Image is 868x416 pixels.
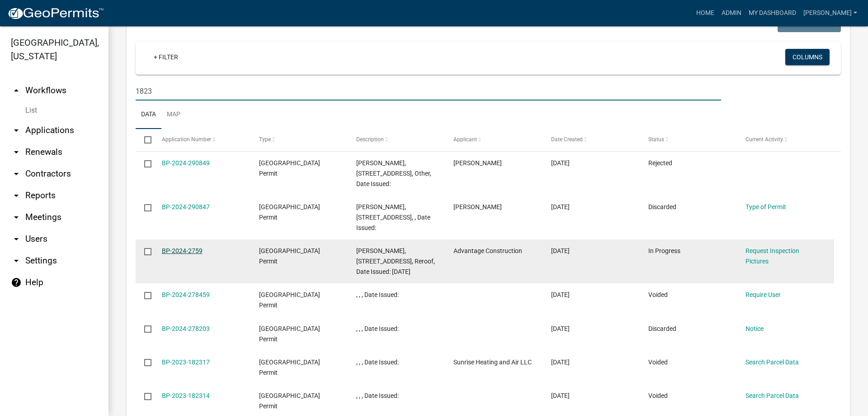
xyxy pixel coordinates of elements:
[356,325,399,332] span: , , , Date Issued:
[153,129,250,151] datatable-header-cell: Application Number
[136,100,161,129] a: Data
[453,136,477,143] span: Applicant
[445,129,542,151] datatable-header-cell: Applicant
[648,247,680,254] span: In Progress
[542,129,639,151] datatable-header-cell: Date Created
[161,100,186,129] a: Map
[259,392,320,410] span: Isanti County Building Permit
[11,190,22,201] i: arrow_drop_down
[259,159,320,177] span: Isanti County Building Permit
[745,203,786,210] a: Type of Permit
[453,203,502,210] span: Austin Habas
[11,255,22,266] i: arrow_drop_down
[259,359,320,376] span: Isanti County Building Permit
[693,5,718,22] a: Home
[162,359,210,366] a: BP-2023-182317
[356,359,399,366] span: , , , Date Issued:
[551,325,570,332] span: 06/26/2024
[745,291,781,298] a: Require User
[259,203,320,221] span: Isanti County Building Permit
[11,168,22,179] i: arrow_drop_down
[356,392,399,399] span: , , , Date Issued:
[259,291,320,309] span: Isanti County Building Permit
[745,392,799,399] a: Search Parcel Data
[648,392,668,399] span: Voided
[551,392,570,399] span: 10/17/2023
[551,291,570,298] span: 06/27/2024
[11,234,22,244] i: arrow_drop_down
[348,129,445,151] datatable-header-cell: Description
[551,359,570,366] span: 10/17/2023
[259,136,271,143] span: Type
[551,247,570,254] span: 06/27/2024
[640,129,737,151] datatable-header-cell: Status
[453,247,522,254] span: Advantage Construction
[745,359,799,366] a: Search Parcel Data
[551,203,570,210] span: 07/29/2024
[785,49,830,65] button: Columns
[648,203,676,210] span: Discarded
[146,49,185,65] a: + Filter
[745,258,769,265] a: Pictures
[162,203,210,210] a: BP-2024-290847
[745,5,800,22] a: My Dashboard
[136,82,721,100] input: Search for applications
[737,129,834,151] datatable-header-cell: Current Activity
[745,136,783,143] span: Current Activity
[745,325,764,332] a: Notice
[356,136,384,143] span: Description
[136,129,153,151] datatable-header-cell: Select
[356,203,430,231] span: AUSTIN HABAS, 4125 307TH LN NW, , Date Issued:
[648,159,672,167] span: Rejected
[162,291,210,298] a: BP-2024-278459
[259,325,320,343] span: Isanti County Building Permit
[11,147,22,158] i: arrow_drop_down
[718,5,745,22] a: Admin
[648,136,664,143] span: Status
[259,247,320,265] span: Isanti County Building Permit
[453,359,532,366] span: Sunrise Heating and Air LLC
[11,277,22,288] i: help
[162,159,210,167] a: BP-2024-290849
[162,325,210,332] a: BP-2024-278203
[356,291,399,298] span: , , , Date Issued:
[648,325,676,332] span: Discarded
[162,136,211,143] span: Application Number
[11,125,22,136] i: arrow_drop_down
[356,159,431,187] span: AUSTIN HABAS, 4125 307TH LN NW, Other, Date Issued:
[648,359,668,366] span: Voided
[11,212,22,223] i: arrow_drop_down
[551,159,570,167] span: 07/29/2024
[11,85,22,96] i: arrow_drop_up
[745,247,799,254] a: Request Inspection
[356,247,435,275] span: KEVIN L HARTNETT, 1823 313TH AVE NE, Reroof, Date Issued: 06/28/2024
[800,5,861,22] a: [PERSON_NAME]
[162,247,203,254] a: BP-2024-2759
[551,136,583,143] span: Date Created
[250,129,348,151] datatable-header-cell: Type
[453,159,502,167] span: Austin Habas
[648,291,668,298] span: Voided
[162,392,210,399] a: BP-2023-182314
